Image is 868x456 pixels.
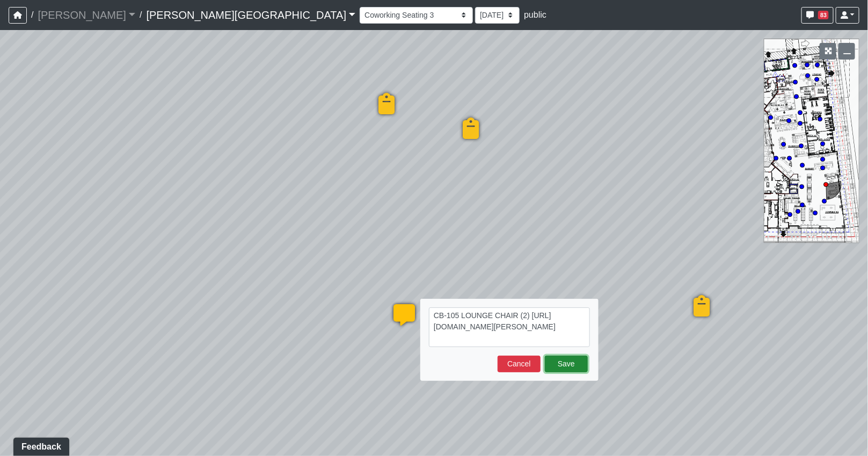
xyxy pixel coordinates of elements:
span: public [524,10,546,19]
a: [PERSON_NAME][GEOGRAPHIC_DATA] [146,4,355,26]
button: Cancel [498,356,541,372]
button: Save [545,356,588,372]
a: [PERSON_NAME] [38,4,135,26]
span: / [135,4,146,26]
span: 83 [818,11,829,19]
iframe: Ybug feedback widget [8,435,71,456]
button: 83 [801,7,834,24]
span: / [27,4,38,26]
